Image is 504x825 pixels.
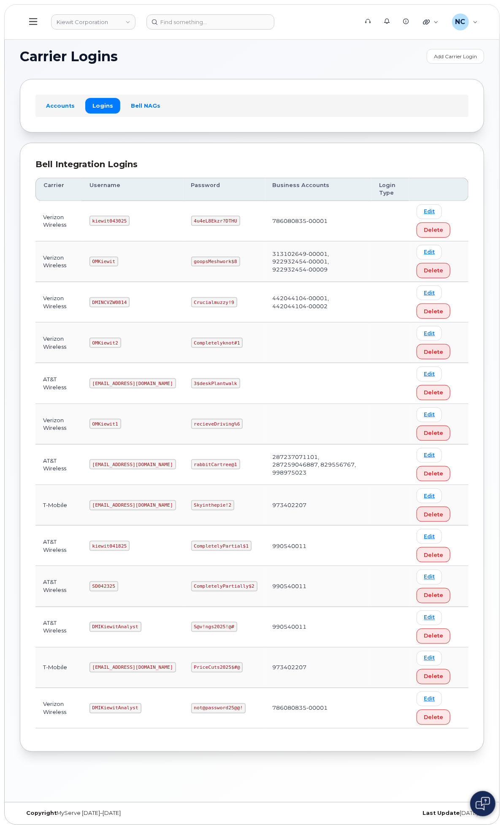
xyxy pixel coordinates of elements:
[417,385,450,400] button: Delete
[89,622,141,632] code: DMIKiewitAnalyst
[427,49,484,64] a: Add Carrier Login
[265,282,372,323] td: 442044104-00001, 442044104-00002
[424,673,443,681] span: Delete
[35,323,82,363] td: Verizon Wireless
[417,488,442,503] a: Edit
[89,581,118,592] code: SD042325
[417,529,442,544] a: Edit
[424,592,443,600] span: Delete
[265,242,372,282] td: 313102649-00001, 922932454-00001, 922932454-00009
[417,326,442,341] a: Edit
[417,466,450,481] button: Delete
[417,692,442,706] a: Edit
[191,378,240,388] code: 3$deskPlantwalk
[424,226,443,234] span: Delete
[417,651,442,666] a: Edit
[191,216,240,226] code: 4u4eL8Ekzr?DTHU
[35,201,82,242] td: Verizon Wireless
[265,485,372,526] td: 973402207
[424,714,443,722] span: Delete
[424,510,443,518] span: Delete
[417,204,442,219] a: Edit
[26,810,57,817] strong: Copyright
[265,688,372,729] td: 786080835-00001
[89,297,130,307] code: DMINCVZW0814
[417,507,450,522] button: Delete
[265,566,372,607] td: 990540011
[191,541,252,551] code: CompletelyPartial$1
[417,547,450,562] button: Delete
[89,459,176,469] code: [EMAIL_ADDRESS][DOMAIN_NAME]
[424,388,443,396] span: Delete
[35,178,82,201] th: Carrier
[35,485,82,526] td: T-Mobile
[89,216,130,226] code: kiewit043025
[265,445,372,485] td: 287237071101, 287259046887, 829556767, 998975023
[417,570,442,584] a: Edit
[371,178,409,201] th: Login Type
[476,797,490,811] img: Open chat
[417,611,442,625] a: Edit
[417,407,442,422] a: Edit
[191,257,240,267] code: goopsMeshwork$8
[35,526,82,566] td: AT&T Wireless
[265,526,372,566] td: 990540011
[39,98,82,113] a: Accounts
[417,426,450,441] button: Delete
[89,378,176,388] code: [EMAIL_ADDRESS][DOMAIN_NAME]
[191,703,246,714] code: not@password25@@!
[89,541,130,551] code: kiewit041825
[191,338,243,348] code: Completelyknot#1
[20,810,252,817] div: MyServe [DATE]–[DATE]
[191,581,257,592] code: CompletelyPartially$2
[424,469,443,478] span: Delete
[89,338,121,348] code: OMKiewit2
[424,348,443,356] span: Delete
[417,710,450,725] button: Delete
[424,632,443,640] span: Delete
[191,297,237,307] code: Crucialmuzzy!9
[424,307,443,315] span: Delete
[20,50,118,63] span: Carrier Logins
[417,366,442,381] a: Edit
[191,459,240,469] code: rabbitCartree@1
[89,257,118,267] code: OMKiewit
[424,266,443,274] span: Delete
[35,158,469,171] div: Bell Integration Logins
[35,363,82,404] td: AT&T Wireless
[85,98,120,113] a: Logins
[191,622,237,632] code: S@v!ngs2025!@#
[89,662,176,673] code: [EMAIL_ADDRESS][DOMAIN_NAME]
[417,669,450,684] button: Delete
[35,648,82,688] td: T-Mobile
[191,419,243,429] code: recieveDriving%6
[417,344,450,359] button: Delete
[35,242,82,282] td: Verizon Wireless
[191,500,234,510] code: Skyinthepie!2
[417,588,450,603] button: Delete
[35,445,82,485] td: AT&T Wireless
[423,810,460,817] strong: Last Update
[82,178,184,201] th: Username
[417,223,450,238] button: Delete
[184,178,265,201] th: Password
[89,500,176,510] code: [EMAIL_ADDRESS][DOMAIN_NAME]
[424,551,443,559] span: Delete
[265,607,372,648] td: 990540011
[35,404,82,445] td: Verizon Wireless
[417,304,450,319] button: Delete
[417,245,442,260] a: Edit
[265,201,372,242] td: 786080835-00001
[252,810,484,817] div: [DATE]
[265,178,372,201] th: Business Accounts
[35,282,82,323] td: Verizon Wireless
[35,566,82,607] td: AT&T Wireless
[417,285,442,300] a: Edit
[35,607,82,648] td: AT&T Wireless
[417,448,442,463] a: Edit
[89,703,141,714] code: DMIKiewitAnalyst
[124,98,168,113] a: Bell NAGs
[191,662,243,673] code: PriceCuts2025$#@
[89,419,121,429] code: OMKiewit1
[424,429,443,437] span: Delete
